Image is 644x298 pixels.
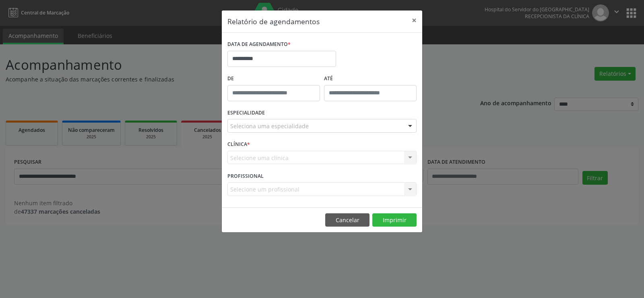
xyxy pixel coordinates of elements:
[230,122,309,130] span: Seleciona uma especialidade
[227,138,250,151] label: CLÍNICA
[324,73,417,85] label: ATÉ
[325,213,369,227] button: Cancelar
[227,16,320,27] h5: Relatório de agendamentos
[227,170,264,182] label: PROFISSIONAL
[406,10,422,30] button: Close
[227,73,320,85] label: De
[372,213,417,227] button: Imprimir
[227,38,291,51] label: DATA DE AGENDAMENTO
[227,107,265,119] label: ESPECIALIDADE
